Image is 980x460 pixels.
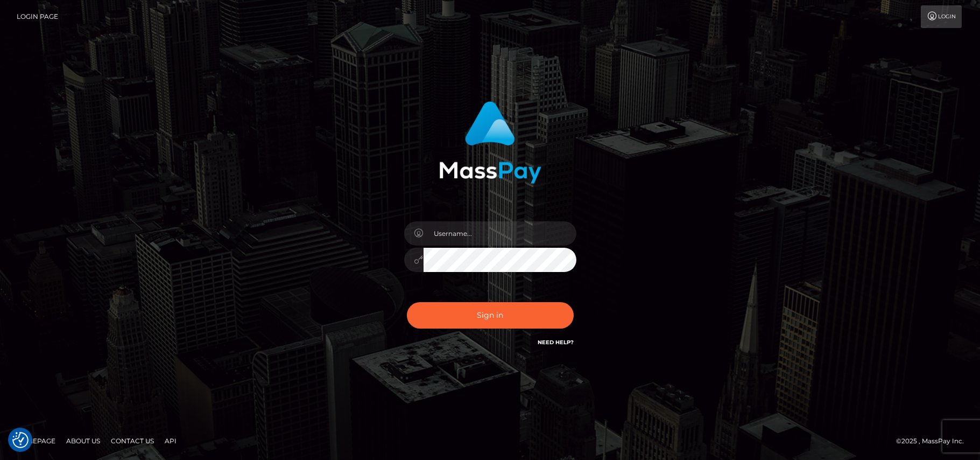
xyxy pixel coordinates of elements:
a: Need Help? [538,339,574,346]
img: Revisit consent button [12,432,29,448]
a: Contact Us [107,433,158,449]
img: MassPay Login [439,101,541,184]
div: © 2025 , MassPay Inc. [896,435,972,447]
a: About Us [62,433,104,449]
button: Sign in [407,302,574,329]
a: Login [921,5,962,28]
button: Consent Preferences [12,432,29,448]
input: Username... [424,221,576,246]
a: API [160,433,181,449]
a: Login Page [17,5,58,28]
a: Homepage [12,433,60,449]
